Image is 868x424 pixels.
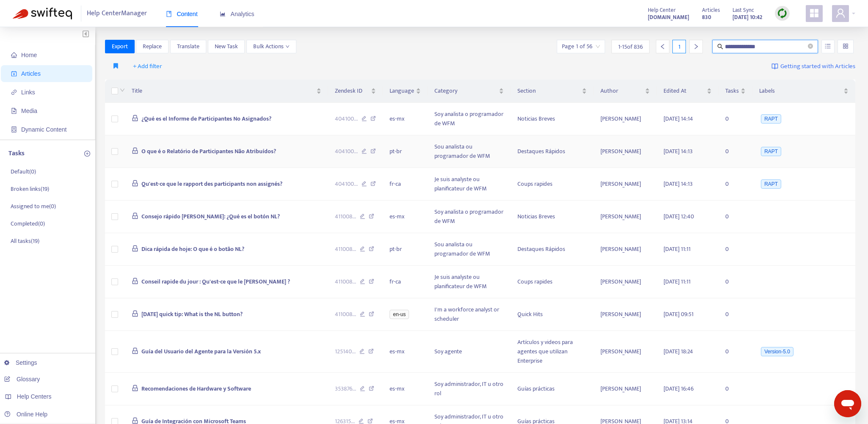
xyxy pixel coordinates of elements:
td: 0 [719,201,752,233]
span: Category [434,86,497,96]
span: book [166,11,172,17]
span: Dynamic Content [21,126,66,133]
button: Bulk Actionsdown [246,40,296,53]
button: Export [105,40,135,53]
span: 353876 ... [335,384,356,394]
td: Coups rapides [511,266,594,298]
a: [DOMAIN_NAME] [648,12,689,22]
td: 0 [719,233,752,266]
td: es-mx [383,201,428,233]
span: 404100 ... [335,179,358,189]
p: Tasks [8,149,25,159]
td: Sou analista ou programador de WFM [428,135,511,168]
span: Qu'est-ce que le rapport des participants non assignés? [141,179,282,189]
span: [DATE] 18:24 [663,347,693,356]
span: container [11,127,17,132]
span: O que é o Relatório de Participantes Não Atribuídos? [141,146,276,156]
td: [PERSON_NAME] [594,201,657,233]
span: user [835,8,846,18]
span: 411008 ... [335,310,356,319]
div: 1 [672,40,686,53]
span: 411008 ... [335,212,356,221]
th: Section [511,80,594,103]
th: Zendesk ID [328,80,383,103]
span: lock [132,180,138,187]
span: en-us [390,310,409,319]
span: 125140 ... [335,347,356,356]
span: close-circle [808,44,813,49]
button: New Task [208,40,245,53]
td: es-mx [383,331,428,373]
td: Guías prácticas [511,373,594,405]
td: Soy agente [428,331,511,373]
span: Getting started with Articles [780,62,855,72]
td: fr-ca [383,266,428,298]
td: [PERSON_NAME] [594,135,657,168]
td: I'm a workforce analyst or scheduler [428,298,511,331]
span: left [660,44,666,50]
span: ¿Qué es el Informe de Participantes No Asignados? [141,114,271,124]
span: Guía del Usuario del Agente para la Versión 5.x [141,347,261,356]
span: lock [132,310,138,317]
span: Edited At [663,86,705,96]
th: Category [428,80,511,103]
span: appstore [809,8,819,18]
span: [DATE] 14:13 [663,179,693,189]
iframe: Button to launch messaging window [834,390,861,417]
span: Recomendaciones de Hardware y Software [141,384,251,394]
p: Completed ( 0 ) [11,219,45,228]
strong: 830 [702,13,711,22]
span: lock [132,417,138,424]
span: Consejo rápido [PERSON_NAME]: ¿Qué es el botón NL? [141,212,280,221]
span: down [120,88,125,93]
td: [PERSON_NAME] [594,266,657,298]
span: home [11,52,17,58]
span: [DATE] 12:40 [663,212,694,221]
span: 411008 ... [335,277,356,286]
td: Destaques Rápidos [511,135,594,168]
td: 0 [719,298,752,331]
th: Labels [752,80,855,103]
span: search [717,44,723,50]
span: Analytics [220,11,254,17]
span: lock [132,212,138,219]
td: pt-br [383,233,428,266]
th: Author [594,80,657,103]
span: RAPT [761,147,781,156]
span: lock [132,278,138,284]
span: area-chart [220,11,226,17]
span: Labels [759,86,842,96]
span: [DATE] 11:11 [663,277,691,286]
span: lock [132,147,138,154]
td: fr-ca [383,168,428,201]
span: Title [132,86,315,96]
span: + Add filter [133,61,162,72]
td: Je suis analyste ou planificateur de WFM [428,266,511,298]
td: 0 [719,331,752,373]
span: lock [132,347,138,354]
a: Getting started with Articles [771,60,855,73]
span: Export [112,42,128,51]
span: New Task [215,42,238,51]
span: Media [21,107,37,114]
td: Je suis analyste ou planificateur de WFM [428,168,511,201]
p: Broken links ( 19 ) [11,184,49,193]
th: Language [383,80,428,103]
span: Help Center Manager [87,6,147,22]
span: Translate [177,42,199,51]
button: Translate [170,40,206,53]
span: Help Centers [17,393,52,400]
span: Section [517,86,580,96]
td: Sou analista ou programador de WFM [428,233,511,266]
span: Dica rápida de hoje: O que é o botão NL? [141,244,244,254]
td: [PERSON_NAME] [594,233,657,266]
span: Home [21,52,37,58]
td: Quick Hits [511,298,594,331]
img: sync.dc5367851b00ba804db3.png [777,8,788,19]
span: file-image [11,108,17,114]
img: Swifteq [13,8,72,19]
span: Links [21,89,35,96]
span: RAPT [761,114,781,124]
td: es-mx [383,373,428,405]
span: lock [132,385,138,391]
